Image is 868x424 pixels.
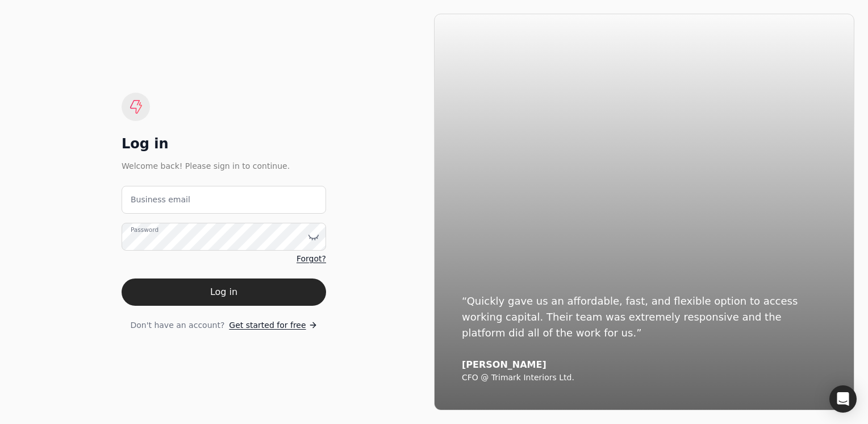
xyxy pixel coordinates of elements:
[829,385,857,413] div: Open Intercom Messenger
[462,373,827,383] div: CFO @ Trimark Interiors Ltd.
[462,359,827,371] div: [PERSON_NAME]
[297,253,326,265] a: Forgot?
[131,194,190,206] label: Business email
[229,319,306,331] span: Get started for free
[131,226,158,235] label: Password
[229,319,317,331] a: Get started for free
[122,278,326,306] button: Log in
[122,160,326,172] div: Welcome back! Please sign in to continue.
[130,319,224,331] span: Don't have an account?
[462,293,827,341] div: “Quickly gave us an affordable, fast, and flexible option to access working capital. Their team w...
[122,135,326,153] div: Log in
